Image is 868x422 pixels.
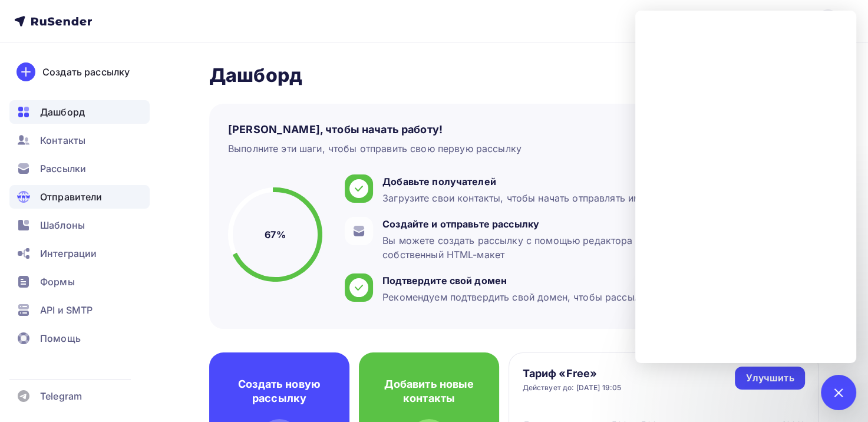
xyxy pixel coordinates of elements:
[9,128,150,152] a: Контакты
[40,190,103,204] span: Отправители
[665,9,854,33] a: [EMAIL_ADDRESS][DOMAIN_NAME]
[382,217,794,231] div: Создайте и отправьте рассылку
[523,367,622,381] h4: Тариф «Free»
[9,100,150,124] a: Дашборд
[40,303,93,317] span: API и SMTP
[382,191,678,205] div: Загрузите свои контакты, чтобы начать отправлять им письма
[9,157,150,180] a: Рассылки
[40,133,85,147] span: Контакты
[265,228,285,242] h5: 67%
[523,383,622,393] div: Действует до: [DATE] 19:05
[382,233,794,262] div: Вы можете создать рассылку с помощью редактора шаблонов или загрузить свой собственный HTML-макет
[9,185,150,209] a: Отправители
[40,246,97,261] span: Интеграции
[40,161,86,176] span: Рассылки
[9,270,150,294] a: Формы
[42,65,130,79] div: Создать рассылку
[40,275,75,289] span: Формы
[40,331,81,345] span: Помощь
[378,377,480,405] h4: Добавить новые контакты
[209,64,819,87] h2: Дашборд
[382,273,748,288] div: Подтвердите свой домен
[40,105,85,119] span: Дашборд
[9,213,150,237] a: Шаблоны
[228,123,443,137] h4: [PERSON_NAME], чтобы начать работу!
[40,389,82,403] span: Telegram
[40,218,85,232] span: Шаблоны
[228,377,331,405] h4: Создать новую рассылку
[382,174,678,189] div: Добавьте получателей
[228,141,522,156] div: Выполните эти шаги, чтобы отправить свою первую рассылку
[745,371,794,385] div: Улучшить
[382,290,748,304] div: Рекомендуем подтвердить свой домен, чтобы рассылка не попала в «Спам»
